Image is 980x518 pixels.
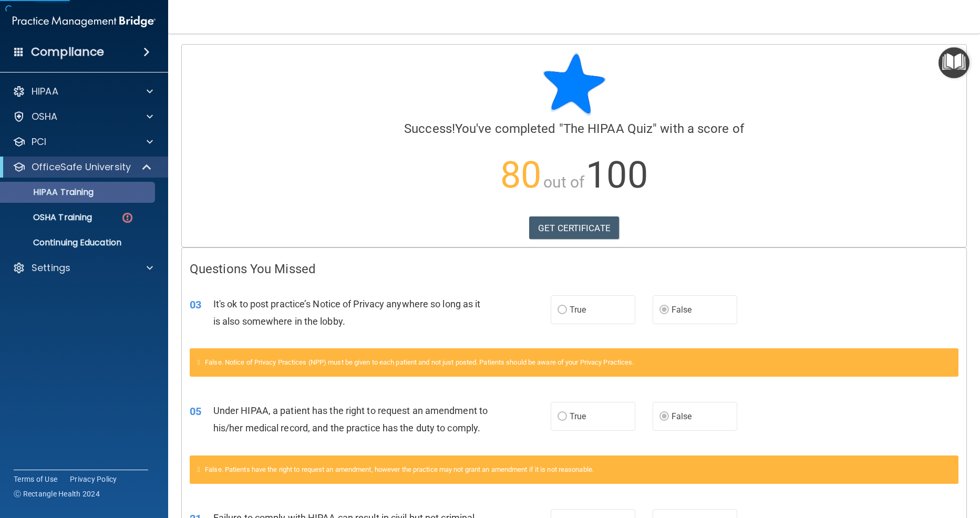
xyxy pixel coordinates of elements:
span: False [672,305,692,315]
a: OfficeSafe University [13,161,152,173]
span: 100 [586,153,647,196]
span: Under HIPAA, a patient has the right to request an amendment to his/her medical record, and the p... [213,405,488,433]
img: danger-circle.6113f641.png [121,211,134,224]
span: 05 [190,405,201,418]
p: OSHA [32,110,58,123]
a: GET CERTIFICATE [529,216,619,240]
span: Success! [404,121,455,136]
a: Settings [13,262,153,274]
input: True [558,306,567,314]
span: False. Notice of Privacy Practices (NPP) must be given to each patient and not just posted. Patie... [205,358,634,366]
iframe: Drift Widget Chat Controller [927,446,967,485]
p: Continuing Education [7,237,150,248]
span: 80 [500,153,541,196]
p: OSHA Training [7,212,92,223]
p: HIPAA Training [7,187,94,198]
a: OSHA [13,110,153,123]
span: 03 [190,298,201,311]
span: out of [543,173,585,191]
span: Ⓒ Rectangle Health 2024 [14,489,100,499]
a: Privacy Policy [70,474,117,484]
span: False [672,411,692,421]
h4: Compliance [31,45,104,59]
button: Open Resource Center [938,47,969,78]
a: Terms of Use [14,474,57,484]
span: True [570,305,586,315]
a: HIPAA [13,85,153,98]
p: PCI [32,136,46,148]
img: blue-star-rounded.9d042014.png [543,53,606,116]
span: False. Patients have the right to request an amendment, however the practice may not grant an ame... [205,465,594,473]
span: The HIPAA Quiz [563,121,653,136]
p: Settings [32,262,70,274]
span: It's ok to post practice’s Notice of Privacy anywhere so long as it is also somewhere in the lobby. [213,298,481,327]
p: OfficeSafe University [32,161,131,173]
input: False [659,306,669,314]
span: True [570,411,586,421]
h4: Questions You Missed [190,262,958,276]
input: False [659,413,669,421]
a: PCI [13,136,153,148]
img: PMB logo [13,11,156,32]
h4: You've completed " " with a score of [190,122,958,136]
input: True [558,413,567,421]
p: HIPAA [32,85,58,98]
